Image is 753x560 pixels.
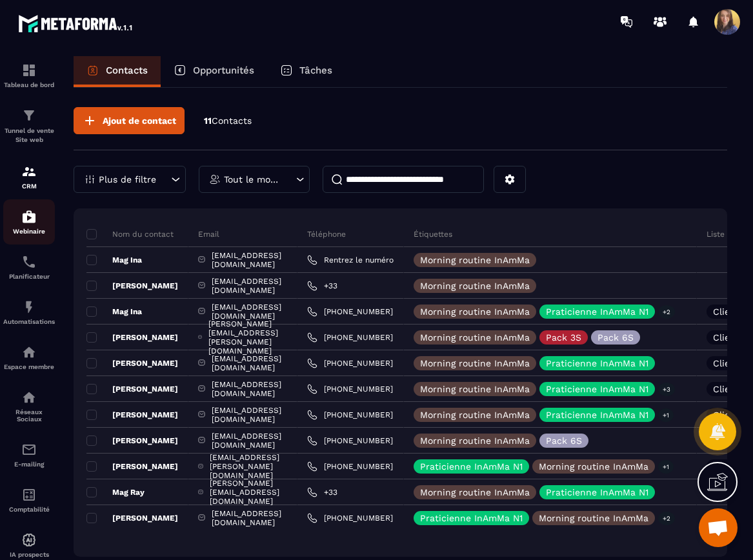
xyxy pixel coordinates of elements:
[707,229,725,239] p: Liste
[3,53,55,98] a: formationformationTableau de bord
[3,461,55,468] p: E-mailing
[420,488,530,497] p: Morning routine InAmMa
[3,245,55,290] a: schedulerschedulerPlanificateur
[3,477,55,523] a: accountantaccountantComptabilité
[86,487,145,497] p: Mag Ray
[86,358,178,368] p: [PERSON_NAME]
[21,532,37,548] img: automations
[307,332,393,343] a: [PHONE_NUMBER]
[420,436,530,445] p: Morning routine InAmMa
[307,281,337,291] a: +33
[307,306,393,317] a: [PHONE_NUMBER]
[307,384,393,394] a: [PHONE_NUMBER]
[86,435,178,446] p: [PERSON_NAME]
[658,383,675,396] p: +3
[546,385,648,394] p: Praticienne InAmMa N1
[86,255,142,265] p: Mag Ina
[3,408,55,423] p: Réseaux Sociaux
[21,63,37,78] img: formation
[699,508,738,547] div: Ouvrir le chat
[546,436,582,445] p: Pack 6S
[3,98,55,154] a: formationformationTunnel de vente Site web
[597,333,634,342] p: Pack 6S
[3,506,55,513] p: Comptabilité
[3,81,55,88] p: Tableau de bord
[21,108,37,123] img: formation
[420,307,530,316] p: Morning routine InAmMa
[103,114,176,127] span: Ajout de contact
[3,380,55,432] a: social-networksocial-networkRéseaux Sociaux
[99,175,156,184] p: Plus de filtre
[21,390,37,405] img: social-network
[3,183,55,190] p: CRM
[546,488,648,497] p: Praticienne InAmMa N1
[658,460,674,474] p: +1
[21,209,37,225] img: automations
[658,408,674,422] p: +1
[267,56,345,87] a: Tâches
[420,410,530,419] p: Morning routine InAmMa
[224,175,281,184] p: Tout le monde
[198,229,219,239] p: Email
[420,462,523,471] p: Praticienne InAmMa N1
[86,410,178,420] p: [PERSON_NAME]
[212,115,252,126] span: Contacts
[3,126,55,145] p: Tunnel de vente Site web
[106,65,148,76] p: Contacts
[420,385,530,394] p: Morning routine InAmMa
[414,229,452,239] p: Étiquettes
[161,56,267,87] a: Opportunités
[3,432,55,477] a: emailemailE-mailing
[546,410,648,419] p: Praticienne InAmMa N1
[21,299,37,315] img: automations
[3,273,55,280] p: Planificateur
[3,363,55,370] p: Espace membre
[307,358,393,368] a: [PHONE_NUMBER]
[307,435,393,446] a: [PHONE_NUMBER]
[3,335,55,380] a: automationsautomationsEspace membre
[18,12,134,35] img: logo
[546,359,648,368] p: Praticienne InAmMa N1
[420,281,530,290] p: Morning routine InAmMa
[86,513,178,523] p: [PERSON_NAME]
[420,514,523,523] p: Praticienne InAmMa N1
[86,281,178,291] p: [PERSON_NAME]
[21,345,37,360] img: automations
[307,229,346,239] p: Téléphone
[307,487,337,497] a: +33
[539,514,648,523] p: Morning routine InAmMa
[539,462,648,471] p: Morning routine InAmMa
[307,410,393,420] a: [PHONE_NUMBER]
[3,551,55,558] p: IA prospects
[21,487,37,503] img: accountant
[3,228,55,235] p: Webinaire
[21,164,37,179] img: formation
[21,442,37,457] img: email
[21,254,37,270] img: scheduler
[3,290,55,335] a: automationsautomationsAutomatisations
[193,65,254,76] p: Opportunités
[86,384,178,394] p: [PERSON_NAME]
[658,512,675,525] p: +2
[3,154,55,199] a: formationformationCRM
[307,461,393,472] a: [PHONE_NUMBER]
[74,56,161,87] a: Contacts
[420,333,530,342] p: Morning routine InAmMa
[546,307,648,316] p: Praticienne InAmMa N1
[420,255,530,265] p: Morning routine InAmMa
[420,359,530,368] p: Morning routine InAmMa
[307,513,393,523] a: [PHONE_NUMBER]
[299,65,332,76] p: Tâches
[3,199,55,245] a: automationsautomationsWebinaire
[204,115,252,127] p: 11
[86,229,174,239] p: Nom du contact
[86,332,178,343] p: [PERSON_NAME]
[3,318,55,325] p: Automatisations
[74,107,185,134] button: Ajout de contact
[658,305,675,319] p: +2
[86,461,178,472] p: [PERSON_NAME]
[86,306,142,317] p: Mag Ina
[546,333,581,342] p: Pack 3S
